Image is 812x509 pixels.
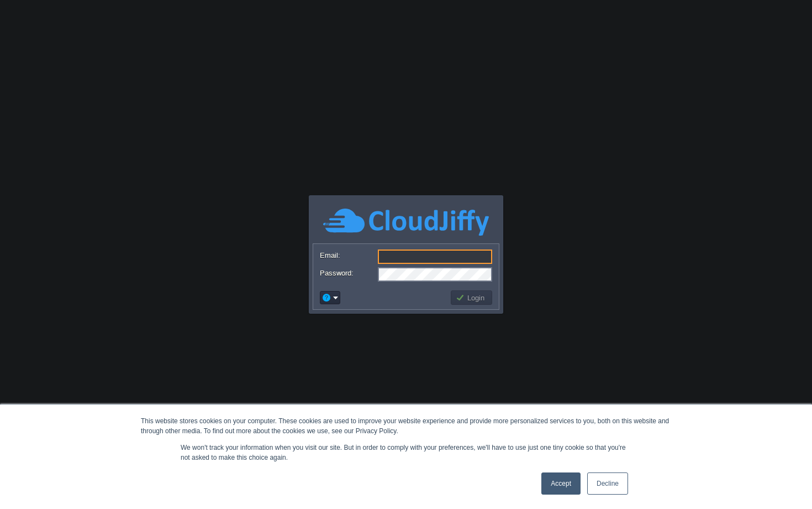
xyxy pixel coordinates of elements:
[541,472,581,495] a: Accept
[323,207,489,237] img: CloudJiffy
[181,443,631,463] p: We won't track your information when you visit our site. But in order to comply with your prefere...
[320,250,377,261] label: Email:
[587,472,628,495] a: Decline
[456,293,488,303] button: Login
[320,267,377,279] label: Password:
[141,416,671,436] div: This website stores cookies on your computer. These cookies are used to improve your website expe...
